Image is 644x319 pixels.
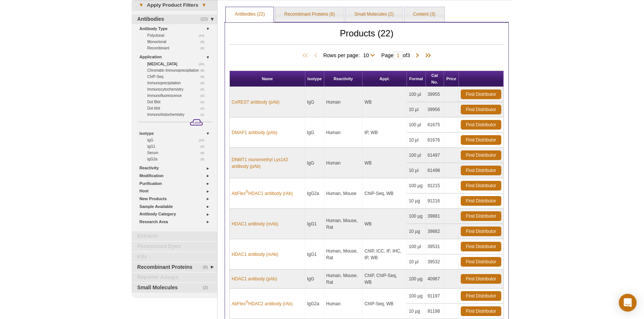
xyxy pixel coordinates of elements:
[147,111,208,118] a: (1)Immunohistochemistry
[414,52,421,59] span: Next Page
[363,270,407,289] td: ChIP, ChIP-Seq, WB
[407,270,425,289] td: 100 µg
[377,52,413,59] span: Page of
[147,92,208,99] a: (2)Immunofluorescence
[461,274,501,284] a: Find Distributor
[426,178,444,193] td: 91215
[203,263,212,272] span: (6)
[200,156,208,162] span: (2)
[323,51,377,59] span: Rows per page:
[407,178,425,193] td: 100 µg
[132,252,217,262] a: Kits
[305,178,325,209] td: IgG2a
[461,211,501,221] a: Find Distributor
[147,45,208,51] a: (3)Recombinant
[426,224,444,239] td: 39882
[132,273,217,282] a: Reporter Assays
[363,148,407,178] td: WB
[190,122,203,126] a: Less
[232,99,280,105] a: CoREST antibody (pAb)
[461,150,501,160] a: Find Distributor
[305,148,325,178] td: IgG
[200,92,208,99] span: (2)
[324,239,363,270] td: Human, Mouse, Rat
[444,71,459,87] th: Price
[426,71,444,87] th: Cat No.
[199,61,208,67] span: (21)
[139,172,213,180] a: Modification
[407,254,425,270] td: 10 µl
[461,291,501,301] a: Find Distributor
[135,2,147,9] span: ▾
[200,143,208,150] span: (4)
[407,52,410,58] span: 3
[139,53,213,61] a: Application
[200,105,208,111] span: (1)
[363,87,407,117] td: WB
[426,209,444,224] td: 39881
[426,148,444,163] td: 61497
[461,181,501,191] a: Find Distributor
[407,304,425,319] td: 10 µg
[232,221,278,227] a: HDAC1 antibody (mAb)
[232,156,303,170] a: DNMT1 monomethyl Lys142 antibody (pAb)
[407,289,425,304] td: 100 µg
[147,80,208,86] a: (3)Immunoprecipitation
[363,209,407,239] td: WB
[139,164,213,172] a: Reactivity
[407,117,425,133] td: 100 µl
[324,71,363,87] th: Reactivity
[203,283,212,293] span: (2)
[421,52,432,59] span: Last Page
[461,105,501,114] a: Find Distributor
[147,32,208,39] a: (14)Polyclonal
[461,306,501,316] a: Find Distributor
[199,137,208,143] span: (12)
[147,39,208,45] a: (5)Monoclonal
[426,239,444,254] td: 39531
[305,289,325,319] td: IgG2a
[230,71,305,87] th: Name
[198,2,210,9] span: ▾
[147,105,208,111] a: (1)Dot blot
[139,210,213,218] a: Antibody Category
[324,117,363,148] td: Human
[363,117,407,148] td: IP, WB
[407,239,425,254] td: 100 µl
[147,150,208,156] a: (4)Serum
[147,156,208,162] a: (2)IgG2a
[232,190,293,197] a: AbFlex®HDAC1 antibody (rAb)
[461,166,501,175] a: Find Distributor
[139,25,213,33] a: Antibody Type
[619,294,637,312] div: Open Intercom Messenger
[139,203,213,211] a: Sample Available
[345,7,402,22] a: Small Molecules (2)
[461,89,501,99] a: Find Distributor
[147,67,208,74] a: (8)Chromatin Immunoprecipitation
[426,289,444,304] td: 91197
[139,218,213,226] a: Research Area
[132,242,217,251] a: Fluorescent Dyes
[139,130,213,137] a: Isotype
[407,148,425,163] td: 100 µl
[407,87,425,102] td: 100 µl
[305,117,325,148] td: IgG
[229,30,504,45] h2: Products (22)
[305,209,325,239] td: IgG1
[407,133,425,148] td: 10 µl
[407,102,425,117] td: 10 µl
[139,187,213,195] a: Host
[407,209,425,224] td: 100 µg
[200,14,212,24] span: (22)
[426,133,444,148] td: 61676
[324,270,363,289] td: Human, Mouse, Rat
[132,283,217,293] a: (2)Small Molecules
[461,120,501,130] a: Find Distributor
[407,163,425,178] td: 10 µl
[461,242,501,251] a: Find Distributor
[200,80,208,86] span: (3)
[363,71,407,87] th: Appl.
[200,150,208,156] span: (4)
[324,148,363,178] td: Human
[426,117,444,133] td: 61675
